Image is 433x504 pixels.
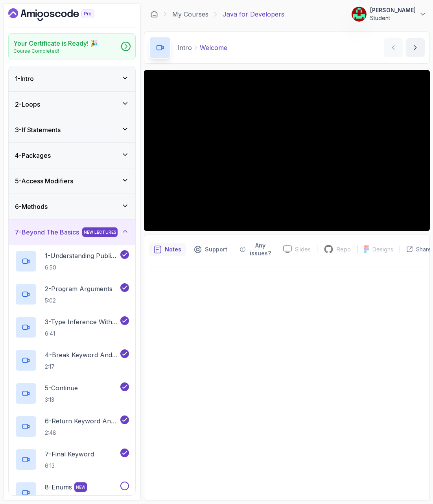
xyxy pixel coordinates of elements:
button: 4-Packages [9,143,135,168]
p: 2 - Program Arguments [45,284,112,294]
button: user profile image[PERSON_NAME]Student [351,6,427,22]
p: 7 - Final Keyword [45,449,94,459]
p: Java for Developers [223,9,284,19]
button: 3-If Statements [9,117,135,142]
iframe: 1 - Hi [144,70,430,231]
p: Repo [337,246,351,253]
button: 8-EnumsNEW6:13 [15,482,129,504]
p: Share [416,246,431,253]
p: Student [370,14,416,22]
p: Course Completed! [13,48,98,54]
h3: 7 - Beyond The Basics [15,227,79,237]
p: Designs [372,246,393,253]
h3: 6 - Methods [15,202,48,211]
p: 8 - Enums [45,482,72,492]
p: Welcome [200,43,227,52]
button: Share [400,246,431,253]
h3: 5 - Access Modifiers [15,176,73,186]
img: user profile image [352,7,367,22]
a: Dashboard [150,10,158,18]
button: 6-Methods [9,194,135,219]
button: Support button [189,239,232,260]
p: 6:41 [45,330,119,338]
button: 2-Program Arguments5:02 [15,283,129,305]
a: Dashboard [8,8,112,21]
button: Feedback button [235,239,277,260]
a: My Courses [172,9,208,19]
p: Support [205,246,227,253]
p: 6:50 [45,264,119,271]
button: 5-Access Modifiers [9,168,135,194]
button: 1-Intro [9,66,135,91]
p: 2:48 [45,429,119,437]
h2: Your Certificate is Ready! 🎉 [13,39,98,48]
h3: 1 - Intro [15,74,34,83]
p: 4 - Break Keyword And Loops [45,350,119,360]
button: 2-Loops [9,92,135,117]
p: 3:13 [45,396,78,404]
p: 2:17 [45,363,119,371]
h3: 2 - Loops [15,100,40,109]
p: 1 - Understanding Public Static Void Main [45,251,119,260]
p: [PERSON_NAME] [370,6,416,14]
p: 3 - Type Inference With Var [45,317,119,327]
button: notes button [149,239,186,260]
button: next content [406,38,425,57]
button: 3-Type Inference With Var6:41 [15,316,129,338]
button: 7-Beyond The BasicsNEW LECTURES [9,220,135,245]
h3: 4 - Packages [15,151,51,160]
button: previous content [384,38,403,57]
p: 6 - Return Keyword And Void Methods [45,416,119,426]
p: 5 - Continue [45,383,78,393]
button: 6-Return Keyword And Void Methods2:48 [15,415,129,438]
p: Any issues? [249,242,272,257]
p: 5:02 [45,297,112,305]
p: 6:13 [45,462,94,470]
a: Your Certificate is Ready! 🎉Course Completed! [8,33,136,59]
button: 5-Continue3:13 [15,382,129,404]
button: 1-Understanding Public Static Void Main6:50 [15,250,129,272]
p: 6:13 [45,495,87,503]
h3: 3 - If Statements [15,125,61,135]
p: Intro [177,43,192,52]
p: Notes [165,246,181,253]
span: NEW [74,482,87,492]
button: 7-Final Keyword6:13 [15,449,129,471]
p: Slides [295,246,311,253]
button: 4-Break Keyword And Loops2:17 [15,349,129,371]
span: NEW LECTURES [82,227,118,237]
